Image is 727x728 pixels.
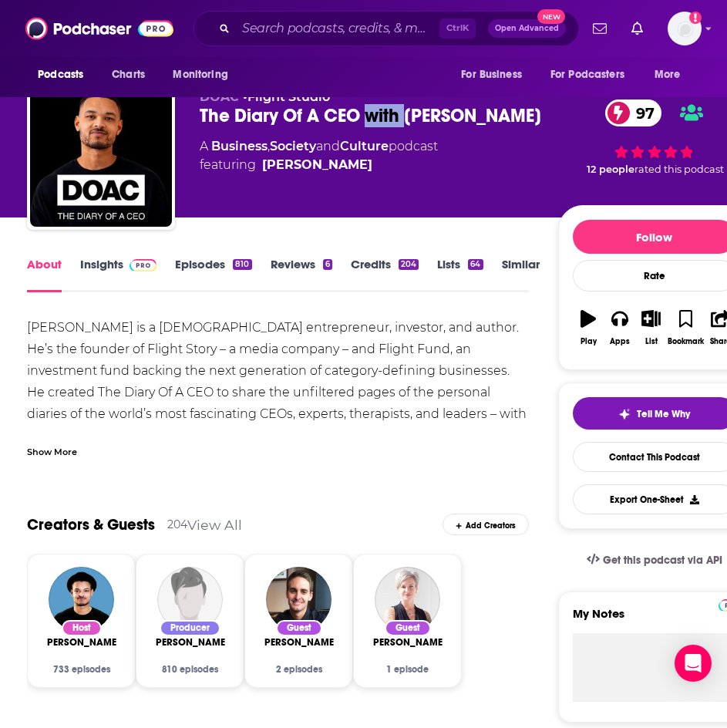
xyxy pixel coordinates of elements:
a: Steven Bartlett [43,636,120,649]
span: , [268,139,270,153]
span: and [316,139,340,153]
div: 64 [468,259,483,270]
a: InsightsPodchaser Pro [80,257,157,292]
button: open menu [540,60,647,89]
a: Society [270,139,316,153]
span: [PERSON_NAME] [43,636,120,649]
button: List [635,300,667,356]
span: Get this podcast via API [603,554,722,567]
span: For Podcasters [550,64,624,86]
a: Reviews6 [271,257,332,292]
input: Search podcasts, credits, & more... [236,16,439,41]
a: About [27,257,62,292]
span: [PERSON_NAME] [261,636,338,649]
div: Guest [276,620,322,636]
div: 6 [323,259,332,270]
span: For Business [461,64,522,86]
span: [PERSON_NAME] [152,636,229,649]
span: New [537,9,565,24]
a: Lists64 [437,257,483,292]
div: 810 episodes [155,664,225,675]
div: Search podcasts, credits, & more... [194,11,579,46]
div: 204 [399,259,419,270]
button: Play [573,300,604,356]
img: Steven Bartlett [49,567,114,632]
span: 97 [621,99,662,126]
button: open menu [644,60,700,89]
a: View All [187,517,242,533]
span: rated this podcast [634,163,724,175]
div: [PERSON_NAME] is a [DEMOGRAPHIC_DATA] entrepreneur, investor, and author. He’s the founder of Fli... [27,317,529,598]
button: open menu [27,60,103,89]
span: Tell Me Why [637,408,690,420]
span: Ctrl K [439,19,476,39]
a: Credits204 [351,257,419,292]
div: 204 [167,517,187,531]
a: Similar [502,257,540,292]
div: 1 episode [372,664,443,675]
button: open menu [450,60,541,89]
button: open menu [162,60,247,89]
a: Charts [102,60,154,89]
div: A podcast [200,137,438,174]
img: User Profile [668,12,702,45]
span: Podcasts [38,64,83,86]
div: Producer [160,620,220,636]
span: Charts [112,64,145,86]
button: Open AdvancedNew [488,19,566,38]
a: 97 [605,99,662,126]
span: Open Advanced [495,25,559,32]
svg: Add a profile image [689,12,702,24]
a: Show notifications dropdown [587,15,613,42]
a: Evan Spiegel [261,636,338,649]
button: Apps [604,300,635,356]
span: More [655,64,681,86]
div: List [645,337,658,346]
a: Dr. Tyna Moore [369,636,446,649]
img: tell me why sparkle [618,408,631,420]
div: Bookmark [668,337,704,346]
span: Logged in as veronica.smith [668,12,702,45]
div: 2 episodes [264,664,334,675]
img: Jack Sylvester [157,567,223,632]
a: Business [211,139,268,153]
img: Evan Spiegel [266,567,332,632]
span: featuring [200,156,438,174]
img: The Diary Of A CEO with Steven Bartlett [30,85,172,227]
img: Podchaser Pro [130,259,157,271]
a: Show notifications dropdown [625,15,649,42]
img: Dr. Tyna Moore [375,567,440,632]
a: Steven Bartlett [262,156,372,174]
button: Show profile menu [668,12,702,45]
a: Creators & Guests [27,515,155,534]
img: Podchaser - Follow, Share and Rate Podcasts [25,14,173,43]
span: [PERSON_NAME] [369,636,446,649]
a: Culture [340,139,389,153]
div: 810 [233,259,251,270]
div: Host [62,620,102,636]
a: Episodes810 [175,257,251,292]
span: 12 people [587,163,634,175]
div: Guest [385,620,431,636]
button: Bookmark [667,300,705,356]
div: Open Intercom Messenger [675,645,712,682]
div: Apps [610,337,630,346]
div: Play [581,337,597,346]
div: 733 episodes [46,664,116,675]
div: Add Creators [443,514,529,535]
span: Monitoring [173,64,227,86]
a: Jack Sylvester [152,636,229,649]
